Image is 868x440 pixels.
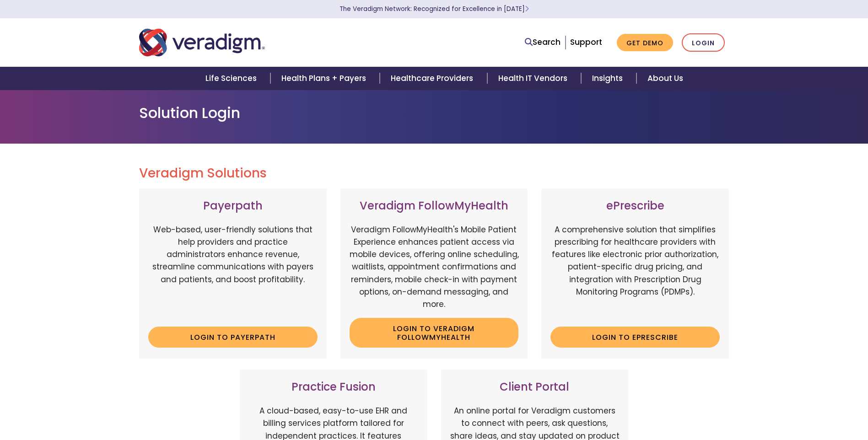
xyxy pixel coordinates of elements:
[525,36,561,48] a: Search
[487,67,581,90] a: Health IT Vendors
[350,318,519,348] a: Login to Veradigm FollowMyHealth
[570,37,602,48] a: Support
[148,327,318,348] a: Login to Payerpath
[194,67,270,90] a: Life Sciences
[550,327,720,348] a: Login to ePrescribe
[550,199,720,213] h3: ePrescribe
[350,199,519,213] h3: Veradigm FollowMyHealth
[617,34,673,52] a: Get Demo
[148,199,318,213] h3: Payerpath
[636,67,694,90] a: About Us
[525,5,529,13] span: Learn More
[249,381,418,394] h3: Practice Fusion
[139,166,729,181] h2: Veradigm Solutions
[550,224,720,320] p: A comprehensive solution that simplifies prescribing for healthcare providers with features like ...
[139,104,729,122] h1: Solution Login
[450,381,620,394] h3: Client Portal
[340,5,529,13] a: The Veradigm Network: Recognized for Excellence in [DATE]Learn More
[148,224,318,320] p: Web-based, user-friendly solutions that help providers and practice administrators enhance revenu...
[380,67,487,90] a: Healthcare Providers
[682,33,725,52] a: Login
[581,67,636,90] a: Insights
[350,224,519,311] p: Veradigm FollowMyHealth's Mobile Patient Experience enhances patient access via mobile devices, o...
[139,27,265,58] img: Veradigm logo
[270,67,380,90] a: Health Plans + Payers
